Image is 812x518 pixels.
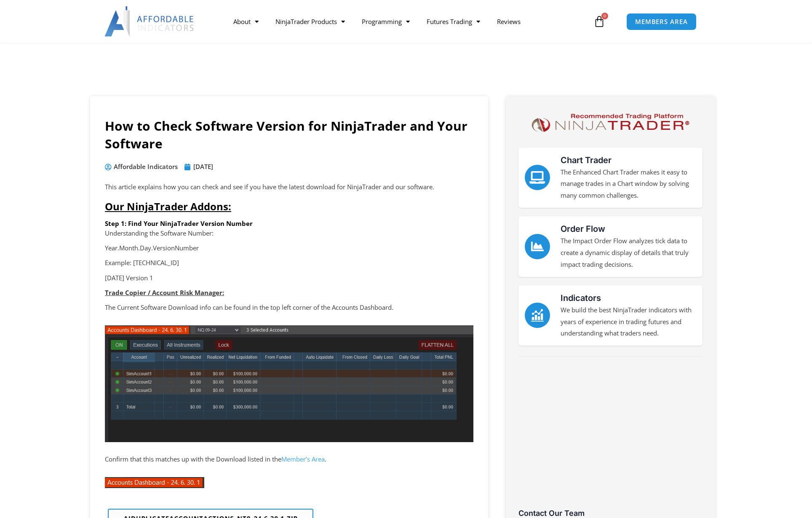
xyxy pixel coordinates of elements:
a: Order Flow [525,234,550,259]
h1: How to Check Software Version for NinjaTrader and Your Software [105,117,473,153]
p: The Impact Order Flow analyzes tick data to create a dynamic display of details that truly impact... [561,235,696,271]
span: Our NinjaTrader Addons: [105,199,231,213]
nav: Menu [225,12,591,31]
p: Confirm that this matches up with the Download listed in the . [105,454,473,465]
img: accounts dashboard trading view [105,325,473,442]
a: Futures Trading [418,12,489,31]
a: Reviews [489,12,529,31]
img: NinjaTrader Logo | Affordable Indicators – NinjaTrader [528,111,693,135]
strong: Trade Copier / Account Risk Manager: [105,288,224,297]
img: image.png [105,477,204,488]
a: Order Flow [561,224,605,234]
h6: Step 1: Find Your NinjaTrader Version Number [105,220,473,228]
a: Chart Trader [561,155,612,165]
a: Indicators [561,293,601,303]
a: MEMBERS AREA [626,13,697,30]
a: NinjaTrader Products [267,12,353,31]
a: About [225,12,267,31]
span: 0 [601,13,608,19]
iframe: Customer reviews powered by Trustpilot [518,367,702,515]
time: [DATE] [193,162,213,171]
p: Understanding the Software Number: [105,228,473,239]
a: Chart Trader [525,165,550,190]
p: Year.Month.Day.VersionNumber [105,242,473,254]
p: This article explains how you can check and see if you have the latest download for NinjaTrader a... [105,181,473,193]
p: We build the best NinjaTrader indicators with years of experience in trading futures and understa... [561,304,696,340]
p: [DATE] Version 1 [105,272,473,284]
span: MEMBERS AREA [635,19,688,25]
img: LogoAI | Affordable Indicators – NinjaTrader [104,6,195,37]
h3: Contact Our Team [518,508,702,518]
a: Member’s Area [281,455,325,463]
span: Affordable Indicators [112,161,178,173]
a: Programming [353,12,418,31]
a: Indicators [525,303,550,328]
a: 0 [581,9,618,34]
p: The Current Software Download info can be found in the top left corner of the Accounts Dashboard. [105,302,473,314]
p: Example: [TECHNICAL_ID] [105,257,473,269]
p: The Enhanced Chart Trader makes it easy to manage trades in a Chart window by solving many common... [561,166,696,202]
